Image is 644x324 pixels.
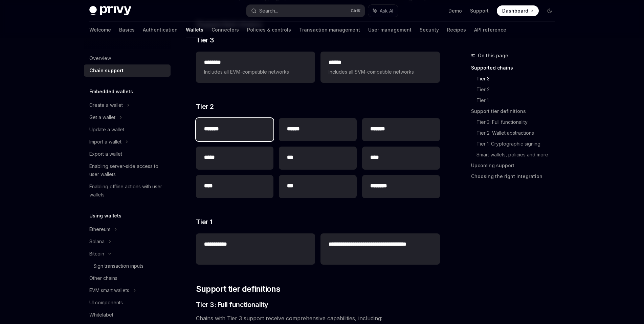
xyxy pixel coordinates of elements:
a: Supported chains [471,62,560,73]
span: Includes all EVM-compatible networks [204,68,307,76]
a: Overview [84,52,171,64]
div: Other chains [89,274,117,282]
div: Import a wallet [89,138,121,146]
a: Tier 1: Cryptographic signing [476,138,560,149]
a: Recipes [447,22,466,38]
img: dark logo [89,6,131,16]
div: Enabling server-side access to user wallets [89,162,166,178]
h5: Using wallets [89,212,121,220]
div: Enabling offline actions with user wallets [89,183,166,199]
span: Chains with Tier 3 support receive comprehensive capabilities, including: [196,313,440,323]
a: Whitelabel [84,309,171,321]
div: Ethereum [89,225,110,233]
a: Policies & controls [247,22,291,38]
div: Update a wallet [89,126,124,134]
a: Tier 3: Full functionality [476,117,560,128]
a: Export a wallet [84,148,171,160]
div: EVM smart wallets [89,286,129,294]
button: Ask AI [368,5,398,17]
a: Tier 1 [476,95,560,106]
span: On this page [478,52,508,60]
a: Choosing the right integration [471,171,560,182]
span: Dashboard [502,7,528,14]
a: UI components [84,297,171,309]
span: Tier 2 [196,102,214,111]
span: Tier 3 [196,35,214,45]
a: Chain support [84,64,171,77]
span: Tier 1 [196,217,213,227]
a: Smart wallets, policies and more [476,149,560,160]
button: Search...CtrlK [246,5,365,17]
a: Sign transaction inputs [84,260,171,272]
div: Export a wallet [89,150,122,158]
a: **** ***Includes all EVM-compatible networks [196,52,315,83]
div: Whitelabel [89,311,113,319]
div: UI components [89,299,123,307]
span: Support tier definitions [196,284,281,294]
div: Solana [89,237,105,246]
a: Demo [448,7,462,14]
a: Connectors [212,22,239,38]
a: Enabling server-side access to user wallets [84,160,171,180]
a: Wallets [186,22,203,38]
div: Chain support [89,66,124,75]
span: Tier 3: Full functionality [196,300,268,309]
div: Search... [259,7,278,15]
a: Support tier definitions [471,106,560,117]
span: Ask AI [380,7,393,14]
div: Overview [89,54,111,62]
span: Ctrl K [351,8,361,14]
a: Tier 2: Wallet abstractions [476,128,560,138]
a: Support [470,7,489,14]
a: Welcome [89,22,111,38]
a: **** *Includes all SVM-compatible networks [320,52,440,83]
h5: Embedded wallets [89,88,133,96]
a: Tier 3 [476,73,560,84]
a: Authentication [143,22,178,38]
a: Enabling offline actions with user wallets [84,180,171,201]
a: Dashboard [497,5,539,16]
button: Toggle dark mode [544,5,555,16]
a: Other chains [84,272,171,284]
span: Includes all SVM-compatible networks [329,68,431,76]
a: Basics [119,22,135,38]
a: User management [368,22,412,38]
a: API reference [474,22,506,38]
div: Create a wallet [89,101,123,109]
a: Tier 2 [476,84,560,95]
a: Transaction management [299,22,360,38]
a: Update a wallet [84,123,171,136]
a: Upcoming support [471,160,560,171]
a: Security [420,22,439,38]
div: Get a wallet [89,113,115,121]
div: Sign transaction inputs [93,262,143,270]
div: Bitcoin [89,250,104,258]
